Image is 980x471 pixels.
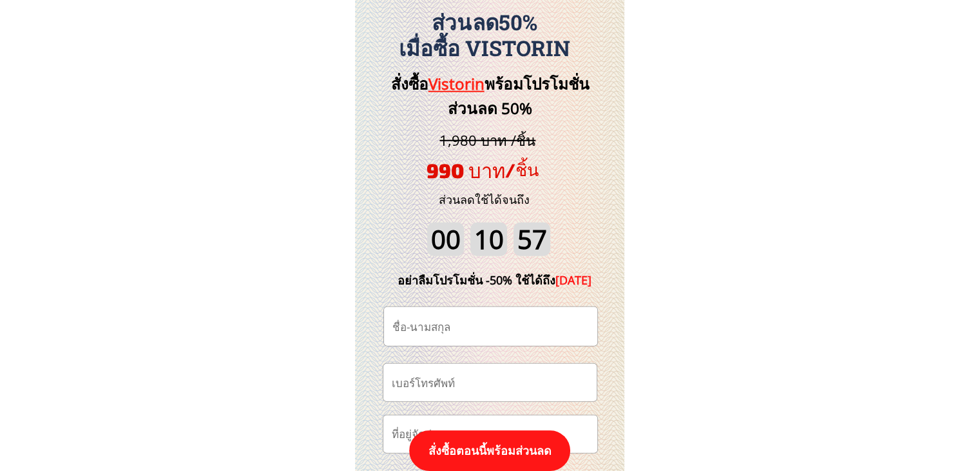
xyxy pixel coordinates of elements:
h3: สั่งซื้อ พร้อมโปรโมชั่นส่วนลด 50% [369,72,611,121]
input: เบอร์โทรศัพท์ [389,364,591,401]
h3: ส่วนลด50% เมื่อซื้อ Vistorin [348,10,621,61]
span: Vistorin [428,73,485,94]
input: ชื่อ-นามสกุล [389,307,592,346]
span: [DATE] [555,272,591,288]
span: 990 บาท [427,158,505,182]
h3: ส่วนลดใช้ได้จนถึง [421,190,547,209]
p: สั่งซื้อตอนนี้พร้อมส่วนลด [409,430,571,471]
span: 1,980 บาท /ชิ้น [439,130,535,150]
input: ที่อยู่จัดส่ง [389,416,592,453]
span: /ชิ้น [505,159,539,179]
div: อย่าลืมโปรโมชั่น -50% ใช้ได้ถึง [378,271,611,290]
